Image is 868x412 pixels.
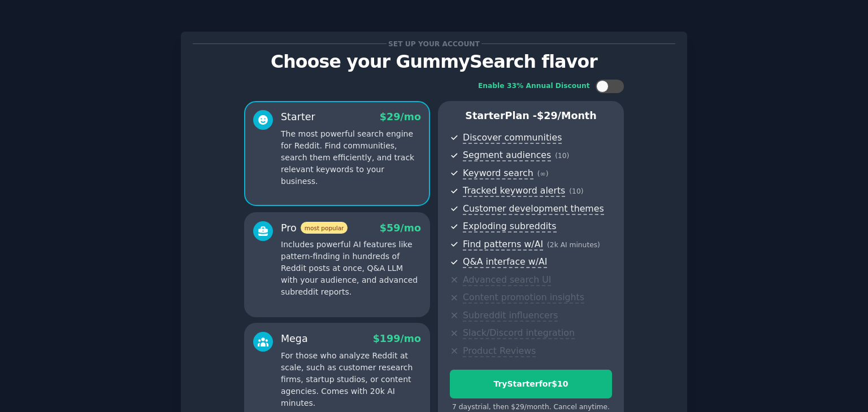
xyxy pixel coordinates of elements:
[450,109,612,123] p: Starter Plan -
[547,241,600,249] span: ( 2k AI minutes )
[193,52,675,72] p: Choose your GummySearch flavor
[463,274,551,286] span: Advanced search UI
[380,111,421,122] span: $ 29 /mo
[555,152,569,160] span: ( 10 )
[281,110,315,124] div: Starter
[463,327,575,339] span: Slack/Discord integration
[463,203,604,215] span: Customer development themes
[281,239,421,298] p: Includes powerful AI features like pattern-finding in hundreds of Reddit posts at once, Q&A LLM w...
[281,221,348,235] div: Pro
[463,310,558,322] span: Subreddit influencers
[387,38,482,50] span: Set up your account
[463,292,584,304] span: Content promotion insights
[450,370,612,398] button: TryStarterfor$10
[281,128,421,187] p: The most powerful search engine for Reddit. Find communities, search them efficiently, and track ...
[463,256,547,268] span: Q&A interface w/AI
[450,378,611,390] div: Try Starter for $10
[569,187,583,195] span: ( 10 )
[463,150,551,161] span: Segment audiences
[463,168,533,179] span: Keyword search
[380,222,421,234] span: $ 59 /mo
[281,350,421,409] p: For those who analyze Reddit at scale, such as customer research firms, startup studios, or conte...
[478,81,590,91] div: Enable 33% Annual Discount
[301,222,348,234] span: most popular
[537,170,549,178] span: ( ∞ )
[463,132,562,144] span: Discover communities
[463,185,565,197] span: Tracked keyword alerts
[281,332,308,346] div: Mega
[463,345,536,357] span: Product Reviews
[463,239,543,251] span: Find patterns w/AI
[537,110,597,121] span: $ 29 /month
[373,333,421,344] span: $ 199 /mo
[463,221,556,233] span: Exploding subreddits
